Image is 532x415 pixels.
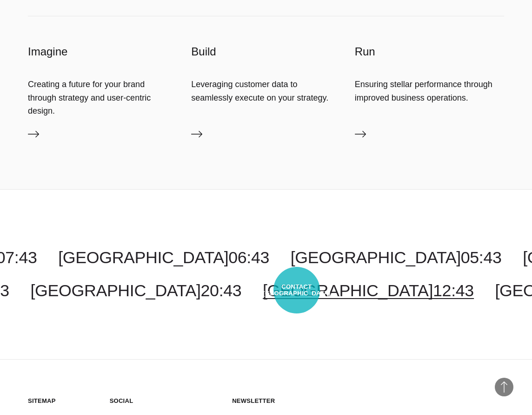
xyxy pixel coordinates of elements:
[201,281,242,300] span: 20:43
[191,44,340,59] h3: Build
[58,248,269,267] a: [GEOGRAPHIC_DATA]06:43
[263,281,474,300] a: [GEOGRAPHIC_DATA]12:43
[461,248,502,267] span: 05:43
[28,397,96,405] h5: Sitemap
[355,44,504,59] h3: Run
[433,281,474,300] span: 12:43
[31,281,242,300] a: [GEOGRAPHIC_DATA]20:43
[28,78,177,117] div: Creating a future for your brand through strategy and user-centric design.
[232,397,504,405] h5: Newsletter
[291,248,502,267] a: [GEOGRAPHIC_DATA]05:43
[228,248,269,267] span: 06:43
[28,44,177,59] h3: Imagine
[355,78,504,104] div: Ensuring stellar performance through improved business operations.
[191,78,340,104] div: Leveraging customer data to seamlessly execute on your strategy.
[110,397,178,405] h5: Social
[495,378,513,396] button: Back to Top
